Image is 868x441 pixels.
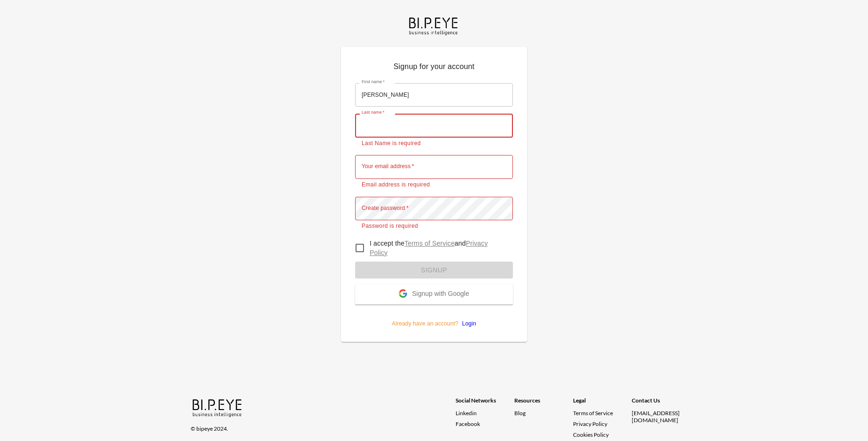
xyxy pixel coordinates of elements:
[370,240,488,256] a: Privacy Policy
[573,410,628,417] a: Terms of Service
[355,284,513,304] button: Signup with Google
[412,290,469,299] span: Signup with Google
[514,410,526,417] a: Blog
[355,304,513,328] p: Already have an account?
[456,410,514,417] a: Linkedin
[458,320,476,327] a: Login
[456,397,514,410] div: Social Networks
[632,410,690,424] div: [EMAIL_ADDRESS][DOMAIN_NAME]
[632,397,690,410] div: Contact Us
[573,431,609,438] a: Cookies Policy
[456,420,480,427] span: Facebook
[514,397,573,410] div: Resources
[191,397,245,418] img: bipeye-logo
[362,79,385,85] label: First name
[355,61,513,76] p: Signup for your account
[362,222,506,231] p: Password is required
[456,420,514,427] a: Facebook
[573,420,607,427] a: Privacy Policy
[404,240,455,247] a: Terms of Service
[370,239,505,257] p: I accept the and
[362,180,506,190] p: Email address is required
[407,15,461,36] img: bipeye-logo
[362,139,506,148] p: Last Name is required
[362,109,384,116] label: Last name
[573,397,632,410] div: Legal
[456,410,477,417] span: Linkedin
[191,419,442,432] div: © bipeye 2024.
